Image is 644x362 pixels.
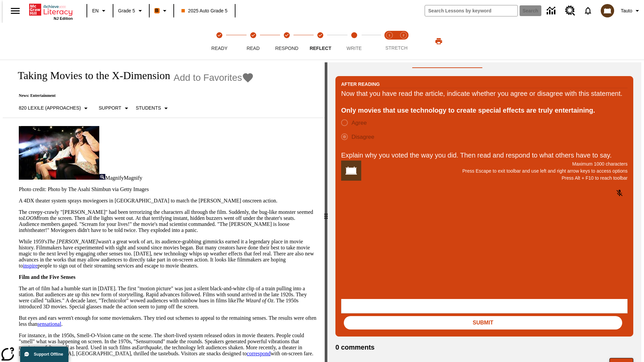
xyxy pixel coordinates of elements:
[611,185,628,201] button: Click to activate and allow voice recognition
[341,116,380,144] div: poll
[19,239,317,269] p: While 1959's wasn't a great work of art, its audience-grabbing gimmicks earned it a legendary pla...
[16,102,93,114] button: Select Lexile, 820 Lexile (Approaches)
[23,215,38,221] em: LOOM
[341,161,361,181] img: avatar image
[38,321,61,327] a: sensational
[174,72,242,83] span: Add to Favorites
[601,4,614,17] img: avatar image
[19,186,317,192] p: Photo credit: Photo by The Asahi Shimbun via Getty Images
[341,105,628,116] div: Only movies that use technology to create special effects are truly entertaining.
[19,209,317,233] p: The creepy-crawly "[PERSON_NAME]" had been terrorizing the characters all through the film. Sudde...
[200,23,239,60] button: Ready(Step completed) step 1 of 5
[352,119,367,127] span: Agree
[267,23,306,60] button: Respond(Step completed) step 3 of 5
[20,347,68,362] button: Support Offline
[402,34,404,37] text: 2
[335,343,633,351] h2: 0 comments
[335,23,374,60] button: Write step 5 of 5
[425,5,518,16] input: search field
[247,46,260,51] span: Read
[118,7,135,14] span: Grade 5
[233,23,272,60] button: Read(Step completed) step 2 of 5
[99,105,121,112] p: Support
[99,174,105,180] img: Magnify
[181,7,228,14] span: 2025 Auto Grade 5
[341,161,628,168] p: Maximum 1000 characters
[105,175,124,181] span: Magnify
[327,62,641,362] div: activity
[19,333,317,357] p: For instance, in the 1950s, Smell-O-Vision came on the scene. The short-lived system released odo...
[124,175,142,181] span: Magnify
[136,105,161,112] p: Students
[380,23,399,60] button: Stretch Read step 1 of 2
[133,102,173,114] button: Select Student
[211,46,227,51] span: Ready
[11,69,170,82] h1: Taking Movies to the X-Dimension
[29,2,73,20] div: Home
[34,352,63,357] span: Support Offline
[385,45,408,51] span: STRETCH
[341,168,628,175] p: Press Escape to exit toolbar and use left and right arrow keys to access options
[247,351,271,356] a: correspond
[275,46,298,51] span: Respond
[92,7,99,14] span: EN
[341,150,628,161] p: Explain why you voted the way you did. Then read and respond to what others have to say.
[54,16,73,20] span: NJ Edition
[341,88,628,99] p: Now that you have read the article, indicate whether you agree or disagree with this statement.
[388,34,390,37] text: 1
[89,5,111,17] button: Language: EN, Select a language
[344,316,622,329] button: Submit
[23,227,31,233] em: this
[621,7,632,14] span: Tauto
[579,2,597,19] a: Notifications
[11,93,254,98] p: News: Entertainment
[341,80,380,88] h2: After Reading
[236,298,273,303] em: The Wizard of Oz
[310,46,331,51] span: Reflect
[47,239,98,244] em: The [PERSON_NAME]
[428,35,449,47] button: Print
[115,5,147,17] button: Grade: Grade 5, Select a grade
[19,315,317,327] p: But eyes and ears weren't enough for some moviemakers. They tried out schemes to appeal to the re...
[394,23,413,60] button: Stretch Respond step 2 of 2
[561,2,579,20] a: Resource Center, Will open in new tab
[3,62,325,359] div: reading
[19,198,317,204] p: A 4DX theater system sprays moviegoers in [GEOGRAPHIC_DATA] to match the [PERSON_NAME] onscreen a...
[137,345,162,350] em: Earthquake
[152,5,171,17] button: Boost Class color is orange. Change class color
[19,105,81,112] p: 820 Lexile (Approaches)
[618,5,644,17] button: Profile/Settings
[155,6,159,15] span: B
[301,23,340,60] button: Reflect(Step completed) step 4 of 5
[19,126,99,180] img: Panel in front of the seats sprays water mist to the happy audience at a 4DX-equipped theater.
[543,2,561,20] a: Data Center
[19,286,317,310] p: The art of film had a humble start in [DATE]. The first "motion picture" was just a silent black-...
[341,175,628,182] p: Press Alt + F10 to reach toolbar
[96,102,133,114] button: Scaffolds, Support
[597,2,618,19] button: Select a new avatar
[174,72,254,83] button: Add to Favorites - Taking Movies to the X-Dimension
[346,46,362,51] span: Write
[5,1,25,21] button: Open side menu
[352,133,374,141] span: Disagree
[19,274,75,280] strong: Film and the Five Senses
[3,5,98,11] body: Explain why you voted the way you did. Maximum 1000 characters Press Alt + F10 to reach toolbar P...
[23,263,38,268] a: inspire
[325,62,327,362] div: Press Enter or Spacebar and then press right and left arrow keys to move the slider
